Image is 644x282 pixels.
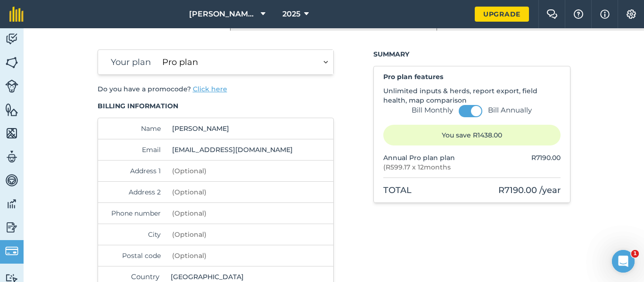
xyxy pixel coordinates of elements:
[373,49,570,59] h3: Summary
[193,84,227,94] button: Click here
[168,245,297,266] input: (Optional)
[600,8,610,20] img: svg+xml;base64,PHN2ZyB4bWxucz0iaHR0cDovL3d3dy53My5vcmcvMjAwMC9zdmciIHdpZHRoPSIxNyIgaGVpZ2h0PSIxNy...
[107,187,161,197] label: Address 2
[498,184,561,197] div: / year
[612,250,635,273] iframe: Intercom live chat
[488,105,532,115] label: Bill Annually
[167,272,324,282] span: [GEOGRAPHIC_DATA]
[282,8,300,20] span: 2025
[107,166,161,176] label: Address 1
[383,86,561,105] p: Unlimited inputs & herds, report export, field health, map comparison
[107,230,161,239] label: City
[168,182,297,202] input: (Optional)
[631,250,639,258] span: 1
[5,80,18,93] img: svg+xml;base64,PD94bWwgdmVyc2lvbj0iMS4wIiBlbmNvZGluZz0idXRmLTgiPz4KPCEtLSBHZW5lcmF0b3I6IEFkb2JlIE...
[5,103,18,117] img: svg+xml;base64,PHN2ZyB4bWxucz0iaHR0cDovL3d3dy53My5vcmcvMjAwMC9zdmciIHdpZHRoPSI1NiIgaGVpZ2h0PSI2MC...
[383,184,412,197] div: Total
[107,124,161,133] label: Name
[107,251,161,260] label: Postal code
[107,209,161,218] label: Phone number
[168,224,297,245] input: (Optional)
[107,272,160,282] label: Country
[107,56,151,69] label: Your plan
[168,203,297,224] input: (Optional)
[383,153,455,162] span: Annual Pro plan plan
[189,8,257,20] span: [PERSON_NAME][GEOGRAPHIC_DATA]
[383,72,561,81] h4: Pro plan features
[626,9,637,19] img: A cog icon
[5,150,18,164] img: svg+xml;base64,PD94bWwgdmVyc2lvbj0iMS4wIiBlbmNvZGluZz0idXRmLTgiPz4KPCEtLSBHZW5lcmF0b3I6IEFkb2JlIE...
[383,162,455,172] span: ( R599.17 x 12 months
[98,101,334,111] h3: Billing information
[573,9,584,19] img: A question mark icon
[5,126,18,140] img: svg+xml;base64,PHN2ZyB4bWxucz0iaHR0cDovL3d3dy53My5vcmcvMjAwMC9zdmciIHdpZHRoPSI1NiIgaGVpZ2h0PSI2MC...
[5,173,18,187] img: svg+xml;base64,PD94bWwgdmVyc2lvbj0iMS4wIiBlbmNvZGluZz0idXRmLTgiPz4KPCEtLSBHZW5lcmF0b3I6IEFkb2JlIE...
[5,32,18,46] img: svg+xml;base64,PD94bWwgdmVyc2lvbj0iMS4wIiBlbmNvZGluZz0idXRmLTgiPz4KPCEtLSBHZW5lcmF0b3I6IEFkb2JlIE...
[383,125,561,145] p: You save R1438.00
[5,56,18,70] img: svg+xml;base64,PHN2ZyB4bWxucz0iaHR0cDovL3d3dy53My5vcmcvMjAwMC9zdmciIHdpZHRoPSI1NiIgaGVpZ2h0PSI2MC...
[5,197,18,211] img: svg+xml;base64,PD94bWwgdmVyc2lvbj0iMS4wIiBlbmNvZGluZz0idXRmLTgiPz4KPCEtLSBHZW5lcmF0b3I6IEFkb2JlIE...
[5,220,18,234] img: svg+xml;base64,PD94bWwgdmVyc2lvbj0iMS4wIiBlbmNvZGluZz0idXRmLTgiPz4KPCEtLSBHZW5lcmF0b3I6IEFkb2JlIE...
[531,153,561,162] span: R7190.00
[475,7,529,22] a: Upgrade
[168,161,297,181] input: (Optional)
[498,185,537,195] span: R7190.00
[107,145,161,154] label: Email
[9,7,24,22] img: fieldmargin Logo
[412,105,453,115] label: Bill Monthly
[98,84,334,94] p: Do you have a promocode?
[5,244,18,258] img: svg+xml;base64,PD94bWwgdmVyc2lvbj0iMS4wIiBlbmNvZGluZz0idXRmLTgiPz4KPCEtLSBHZW5lcmF0b3I6IEFkb2JlIE...
[546,9,558,19] img: Two speech bubbles overlapping with the left bubble in the forefront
